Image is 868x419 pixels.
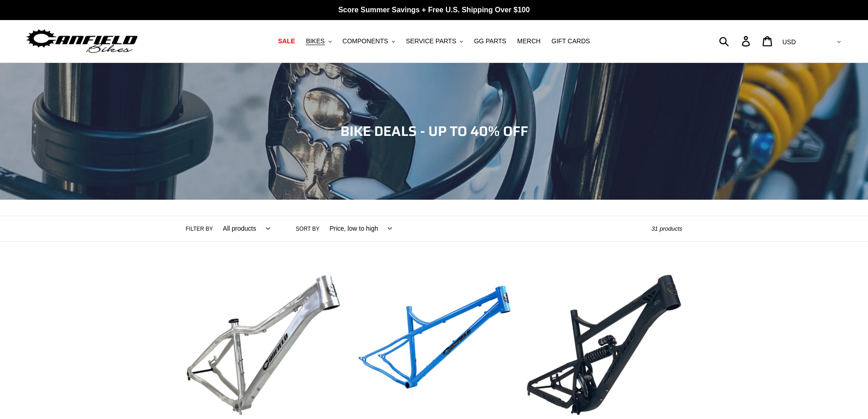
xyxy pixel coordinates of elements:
[343,37,388,45] span: COMPONENTS
[306,37,324,45] span: BIKES
[474,37,506,45] span: GG PARTS
[547,35,595,47] a: GIFT CARDS
[273,35,299,47] a: SALE
[406,37,456,45] span: SERVICE PARTS
[517,37,540,45] span: MERCH
[401,35,467,47] button: SERVICE PARTS
[25,27,139,56] img: Canfield Bikes
[278,37,295,45] span: SALE
[340,120,528,142] span: BIKE DEALS - UP TO 40% OFF
[186,225,213,233] label: Filter by
[301,35,336,47] button: BIKES
[513,35,545,47] a: MERCH
[551,37,590,45] span: GIFT CARDS
[296,225,319,233] label: Sort by
[338,35,400,47] button: COMPONENTS
[652,225,683,232] span: 31 products
[724,31,747,51] input: Search
[469,35,511,47] a: GG PARTS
